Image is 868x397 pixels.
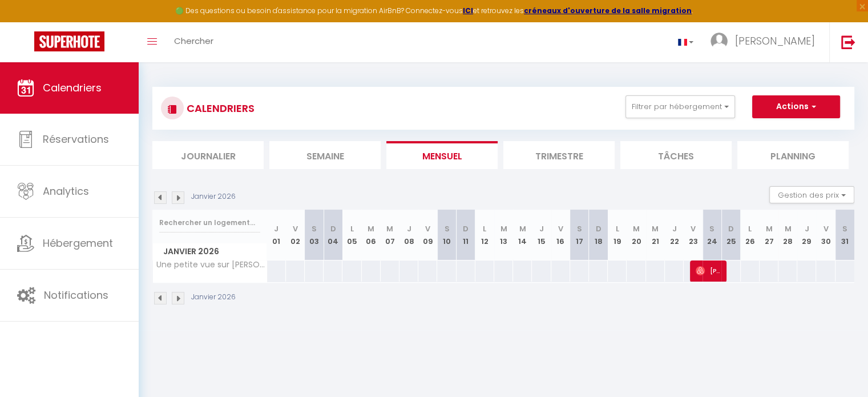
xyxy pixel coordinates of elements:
span: [PERSON_NAME] [696,260,721,282]
th: 12 [475,210,494,260]
th: 04 [324,210,342,260]
a: Chercher [165,22,222,62]
th: 20 [627,210,645,260]
img: ... [710,33,728,50]
span: Chercher [174,35,213,47]
abbr: M [765,223,772,234]
abbr: M [633,223,640,234]
th: 08 [399,210,418,260]
li: Trimestre [503,141,615,169]
th: 13 [494,210,513,260]
abbr: D [330,223,336,234]
abbr: L [748,223,752,234]
th: 26 [741,210,760,260]
th: 03 [305,210,324,260]
a: ICI [463,6,473,15]
iframe: Chat [819,346,859,388]
th: 27 [760,210,778,260]
abbr: M [785,223,792,234]
abbr: V [823,223,828,234]
span: Analytics [43,184,89,198]
th: 05 [342,210,361,260]
button: Filtrer par hébergement [625,95,735,118]
li: Mensuel [386,141,498,169]
th: 01 [267,210,286,260]
th: 09 [418,210,437,260]
button: Gestion des prix [769,186,854,203]
th: 16 [551,210,570,260]
abbr: D [596,223,601,234]
th: 18 [589,210,608,260]
abbr: J [805,223,809,234]
h3: CALENDRIERS [184,95,255,121]
th: 30 [816,210,835,260]
span: Janvier 2026 [153,243,267,260]
th: 25 [721,210,740,260]
button: Actions [752,95,840,118]
span: Une petite vue sur [PERSON_NAME] [155,260,269,269]
p: Janvier 2026 [191,292,236,303]
button: Ouvrir le widget de chat LiveChat [9,5,43,39]
abbr: V [558,223,563,234]
th: 28 [778,210,797,260]
th: 10 [437,210,456,260]
abbr: M [500,223,507,234]
abbr: J [672,223,676,234]
th: 14 [513,210,532,260]
abbr: V [293,223,298,234]
span: Hébergement [43,236,113,250]
abbr: S [709,223,714,234]
li: Tâches [620,141,732,169]
th: 02 [286,210,305,260]
span: Calendriers [43,81,102,95]
abbr: M [652,223,659,234]
img: Super Booking [34,31,104,51]
li: Planning [737,141,849,169]
abbr: V [425,223,430,234]
abbr: S [577,223,582,234]
span: Notifications [44,288,108,302]
th: 17 [570,210,589,260]
span: Réservations [43,132,109,146]
th: 21 [646,210,665,260]
img: logout [841,35,855,49]
span: [PERSON_NAME] [735,34,815,48]
abbr: S [312,223,317,234]
abbr: L [483,223,486,234]
abbr: S [444,223,449,234]
th: 11 [457,210,475,260]
abbr: D [463,223,469,234]
th: 07 [381,210,399,260]
input: Rechercher un logement... [159,212,260,233]
th: 06 [362,210,381,260]
abbr: J [539,223,544,234]
a: créneaux d'ouverture de la salle migration [524,6,692,15]
abbr: M [368,223,374,234]
th: 29 [797,210,816,260]
th: 24 [703,210,721,260]
li: Journalier [152,141,264,169]
abbr: L [616,223,619,234]
th: 15 [532,210,551,260]
abbr: J [274,223,278,234]
p: Janvier 2026 [191,191,236,202]
a: ... [PERSON_NAME] [702,22,829,62]
th: 23 [684,210,703,260]
abbr: D [728,223,734,234]
th: 31 [835,210,854,260]
th: 19 [608,210,627,260]
abbr: M [386,223,393,234]
abbr: M [519,223,526,234]
li: Semaine [269,141,381,169]
abbr: V [691,223,696,234]
abbr: L [350,223,354,234]
abbr: J [407,223,411,234]
th: 22 [665,210,684,260]
abbr: S [842,223,847,234]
